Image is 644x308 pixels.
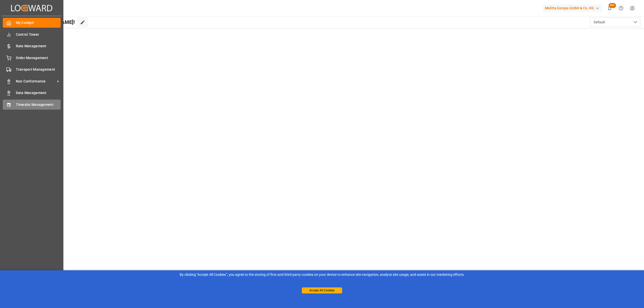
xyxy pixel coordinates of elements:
a: Data Management [3,88,61,98]
span: Data Management [16,90,61,96]
span: Rate Management [16,43,61,49]
a: Rate Management [3,41,61,51]
a: Order Management [3,53,61,63]
span: Order Management [16,55,61,61]
span: Control Tower [16,32,61,37]
a: My Cockpit [3,18,61,28]
div: Melitta Europa GmbH & Co. KG [543,5,602,12]
button: Accept All Cookies [302,287,342,293]
div: By clicking "Accept All Cookies”, you agree to the storing of first and third-party cookies on yo... [4,272,640,277]
button: open menu [590,17,640,27]
button: Melitta Europa GmbH & Co. KG [543,3,604,13]
button: show 100 new notifications [604,3,615,14]
span: Timeslot Management [16,102,61,107]
span: Non Conformance [16,79,56,84]
span: Transport Management [16,67,61,72]
a: Timeslot Management [3,100,61,109]
button: Help Center [615,3,627,14]
span: My Cockpit [16,20,61,25]
a: Control Tower [3,29,61,39]
span: 99+ [609,3,616,8]
a: Transport Management [3,65,61,74]
span: Default [594,20,605,25]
